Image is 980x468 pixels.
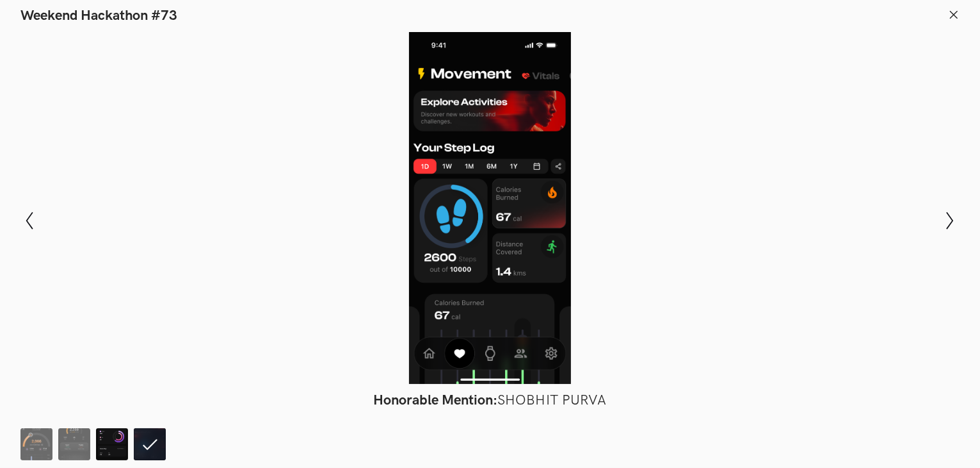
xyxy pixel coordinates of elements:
[96,428,128,460] img: Boat_challenge.png
[58,428,90,460] img: Piyush_Petkar_-_Boat4x.png
[106,392,874,409] figcaption: SHOBHIT PURVA
[374,392,498,409] strong: Honorable Mention:
[20,428,52,460] img: Redesign_6.png
[20,8,177,24] h1: Weekend Hackathon #73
